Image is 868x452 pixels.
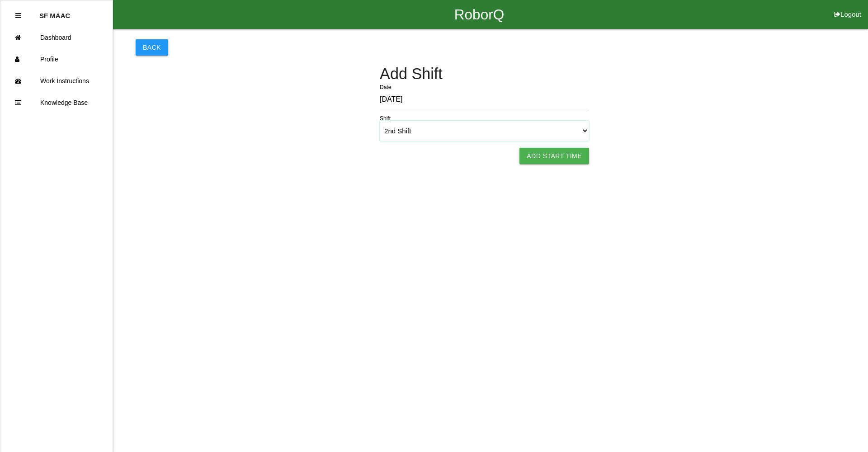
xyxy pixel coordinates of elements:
p: SF MAAC [39,5,70,19]
label: Date [380,83,391,91]
button: Add Start Time [519,148,589,164]
a: Dashboard [0,27,113,48]
h4: Add Shift [380,66,589,83]
button: Back [136,39,168,56]
label: Shift [380,114,391,122]
a: Work Instructions [0,70,113,92]
a: Knowledge Base [0,92,113,113]
a: Profile [0,48,113,70]
div: Close [15,5,21,27]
